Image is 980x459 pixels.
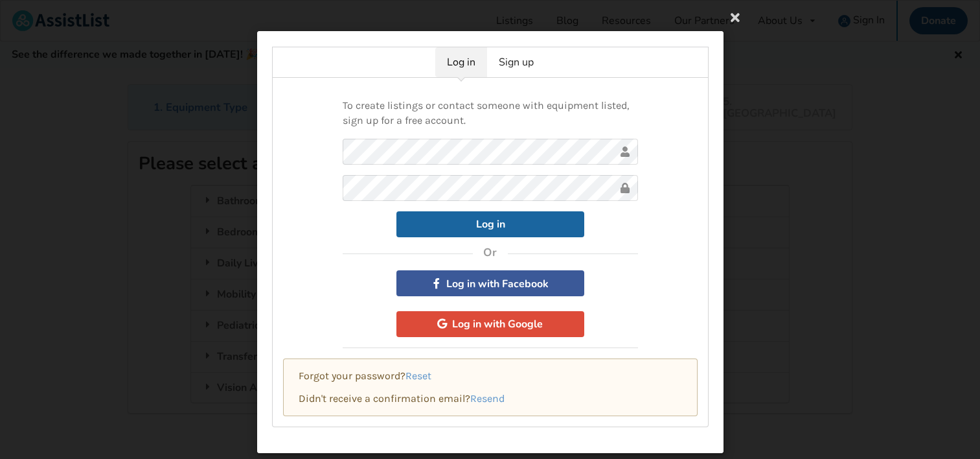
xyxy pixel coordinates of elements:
[405,370,431,382] a: Reset
[435,47,487,77] a: Log in
[299,392,682,406] p: Didn't receive a confirmation email?
[470,392,505,405] a: Resend
[396,311,584,337] button: Log in with Google
[483,246,497,260] h4: Or
[396,211,584,237] button: Log in
[343,99,638,128] p: To create listings or contact someone with equipment listed, sign up for a free account.
[396,270,584,296] button: Log in with Facebook
[299,369,682,384] p: Forgot your password?
[487,47,545,77] a: Sign up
